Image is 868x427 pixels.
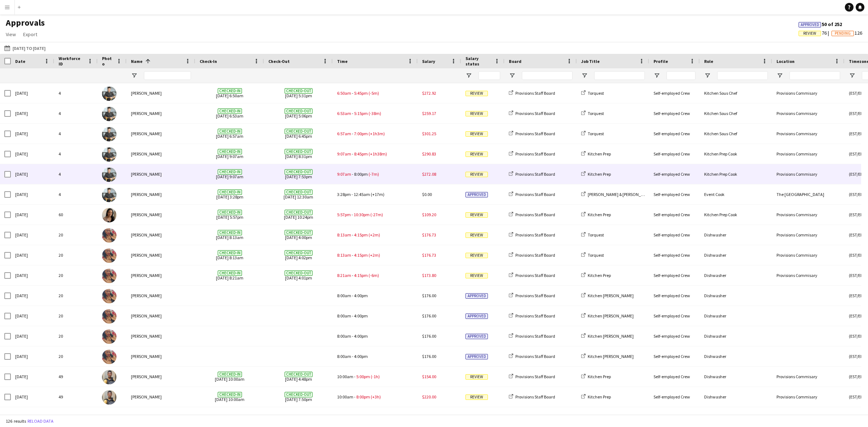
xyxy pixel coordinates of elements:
[102,56,114,67] span: Photo
[422,151,436,157] span: $290.83
[704,72,711,79] button: Open Filter Menu
[588,131,604,136] span: Torquest
[465,56,492,67] span: Salary status
[581,192,673,197] a: [PERSON_NAME] & [PERSON_NAME]'s Wedding
[127,286,195,306] div: [PERSON_NAME]
[354,111,368,116] span: 5:15pm
[11,407,54,427] div: [DATE]
[369,90,379,96] span: (-5m)
[700,387,772,407] div: Dishwasher
[700,326,772,346] div: Dishwasher
[268,124,328,144] span: [DATE] 6:45pm
[54,164,98,184] div: 4
[700,83,772,103] div: Kitchen Sous Chef
[581,273,611,278] a: Kitchen Prep
[268,164,328,184] span: [DATE] 7:53pm
[772,367,844,387] div: Provisions Commisary
[515,354,555,359] span: Provisions Staff Board
[11,286,54,306] div: [DATE]
[581,90,604,96] a: Torquest
[465,232,488,238] span: Review
[588,333,634,339] span: Kitchen [PERSON_NAME]
[127,205,195,225] div: [PERSON_NAME]
[337,192,351,197] span: 3:28pm
[11,225,54,245] div: [DATE]
[102,350,116,364] img: Caroline Nansubuga
[127,407,195,427] div: [PERSON_NAME]
[369,252,380,258] span: (+2m)
[102,127,116,141] img: Alec Kerr
[337,232,351,238] span: 8:13am
[654,90,690,96] span: Self-employed Crew
[581,232,604,238] a: Torquest
[772,225,844,245] div: Provisions Commisary
[588,394,611,400] span: Kitchen Prep
[772,407,844,427] div: Provisions Commisary
[422,232,436,238] span: $176.73
[588,232,604,238] span: Torquest
[422,90,436,96] span: $272.92
[509,394,555,400] a: Provisions Staff Board
[200,59,217,64] span: Check-In
[700,286,772,306] div: Dishwasher
[776,59,795,64] span: Location
[354,151,368,157] span: 8:45pm
[218,210,242,215] span: Checked-in
[369,131,385,136] span: (+1h3m)
[102,370,116,384] img: Daniel Akindun
[790,71,840,80] input: Location Filter Input
[581,72,588,79] button: Open Filter Menu
[268,59,290,64] span: Check-Out
[422,212,436,217] span: $109.20
[700,144,772,164] div: Kitchen Prep Cook
[700,184,772,204] div: Event Cook
[772,164,844,184] div: Provisions Commisary
[218,169,242,175] span: Checked-in
[588,252,604,258] span: Torquest
[218,230,242,235] span: Checked-in
[54,83,98,103] div: 4
[15,59,25,64] span: Date
[465,72,472,79] button: Open Filter Menu
[59,56,85,67] span: Workforce ID
[268,184,328,204] span: [DATE] 12:30am
[11,144,54,164] div: [DATE]
[285,149,312,154] span: Checked-out
[3,30,19,39] a: View
[127,326,195,346] div: [PERSON_NAME]
[218,108,242,114] span: Checked-in
[102,390,116,405] img: Daniel Akindun
[704,59,713,64] span: Role
[218,129,242,134] span: Checked-in
[700,265,772,285] div: Dishwasher
[337,111,351,116] span: 6:53am
[54,184,98,204] div: 4
[515,313,555,319] span: Provisions Staff Board
[23,31,37,38] span: Export
[422,111,436,116] span: $259.17
[700,164,772,184] div: Kitchen Prep Cook
[352,192,353,197] span: -
[509,90,555,96] a: Provisions Staff Board
[337,90,351,96] span: 6:50am
[200,144,260,164] span: [DATE] 9:07am
[422,252,436,258] span: $176.73
[581,131,604,136] a: Torquest
[54,306,98,326] div: 20
[478,71,500,80] input: Salary status Filter Input
[102,188,116,202] img: Alec Kerr
[588,293,634,298] span: Kitchen [PERSON_NAME]
[465,111,488,116] span: Review
[465,172,488,177] span: Review
[594,71,645,80] input: Job Title Filter Input
[509,313,555,319] a: Provisions Staff Board
[268,144,328,164] span: [DATE] 8:31pm
[11,306,54,326] div: [DATE]
[268,83,328,103] span: [DATE] 5:31pm
[218,189,242,195] span: Checked-in
[509,151,555,157] a: Provisions Staff Board
[200,164,260,184] span: [DATE] 9:07am
[515,394,555,400] span: Provisions Staff Board
[772,205,844,225] div: Provisions Commisary
[11,265,54,285] div: [DATE]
